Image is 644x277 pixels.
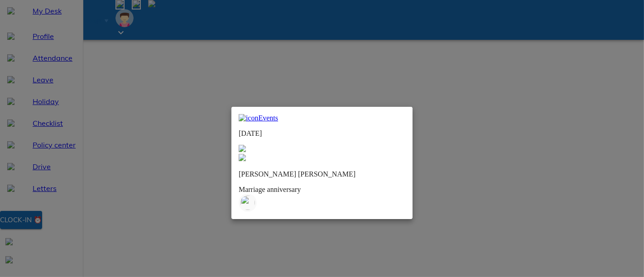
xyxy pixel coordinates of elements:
[259,114,279,122] span: Events
[239,154,246,161] img: defaultEmp.0e2b4d71.svg
[239,114,259,122] img: icon
[239,114,405,122] a: iconEvents
[239,129,405,138] p: [DATE]
[239,170,405,178] p: [PERSON_NAME] [PERSON_NAME]
[239,186,301,193] span: Marriage anniversary
[239,145,246,152] img: close-x-outline-16px.eb9829bd.svg
[239,194,257,212] img: marriage-anniversary.35d8e229.svg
